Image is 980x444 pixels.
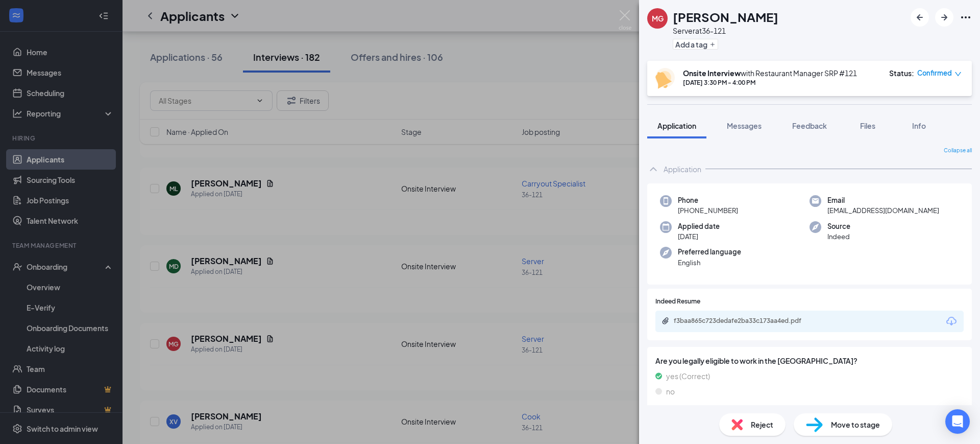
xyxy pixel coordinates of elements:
[827,221,850,231] span: Source
[674,317,817,325] div: f3baa865c723dedafe2ba33c173aa4ed.pdf
[666,386,675,397] span: no
[666,370,710,382] span: yes (Correct)
[709,41,716,48] svg: Plus
[960,11,972,24] svg: Ellipses
[889,68,914,78] div: Status :
[678,221,720,231] span: Applied date
[664,164,701,174] div: Application
[655,297,700,307] span: Indeed Resume
[827,231,850,242] span: Indeed
[678,195,738,205] span: Phone
[914,11,926,24] svg: ArrowLeftNew
[827,205,939,216] span: [EMAIL_ADDRESS][DOMAIN_NAME]
[683,68,741,78] b: Onsite Interview
[938,11,950,24] svg: ArrowRight
[792,121,827,130] span: Feedback
[727,121,762,130] span: Messages
[657,121,696,130] span: Application
[945,315,958,328] svg: Download
[647,163,659,175] svg: ChevronUp
[827,195,939,205] span: Email
[683,78,857,87] div: [DATE] 3:30 PM - 4:00 PM
[673,8,778,26] h1: [PERSON_NAME]
[673,26,778,36] div: Server at 36-121
[661,317,827,326] a: Paperclipf3baa865c723dedafe2ba33c173aa4ed.pdf
[945,409,970,434] div: Open Intercom Messenger
[917,68,952,78] span: Confirmed
[678,205,738,216] span: [PHONE_NUMBER]
[831,419,880,430] span: Move to stage
[661,317,670,325] svg: Paperclip
[678,247,741,257] span: Preferred language
[935,8,953,27] button: ArrowRight
[678,231,720,242] span: [DATE]
[678,258,741,268] span: English
[944,147,972,155] span: Collapse all
[912,121,926,130] span: Info
[954,71,962,78] span: down
[860,121,875,130] span: Files
[751,419,773,430] span: Reject
[652,13,664,24] div: MG
[683,68,857,78] div: with Restaurant Manager SRP #121
[655,355,964,366] span: Are you legally eligible to work in the [GEOGRAPHIC_DATA]?
[673,39,718,50] button: PlusAdd a tag
[911,8,929,27] button: ArrowLeftNew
